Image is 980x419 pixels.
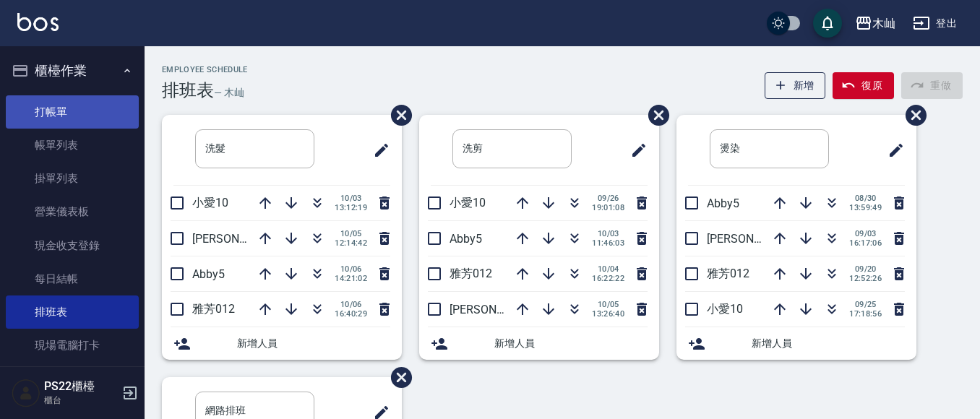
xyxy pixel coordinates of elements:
span: 13:12:19 [335,203,367,212]
span: 刪除班表 [895,94,929,137]
span: 刪除班表 [380,356,414,399]
span: Abby5 [707,196,739,210]
span: [PERSON_NAME]7 [707,232,800,246]
input: 排版標題 [710,129,829,168]
span: 09/25 [849,300,882,309]
span: [PERSON_NAME]7 [192,232,285,246]
span: 刪除班表 [380,94,414,137]
span: 16:22:22 [592,274,624,283]
span: Abby5 [450,232,482,246]
div: 木屾 [872,14,895,33]
span: 13:26:40 [592,309,624,319]
span: 10/04 [592,264,624,274]
span: 雅芳012 [450,267,492,280]
span: 13:59:49 [849,203,882,212]
span: 16:17:06 [849,238,882,248]
span: 新增人員 [494,336,648,351]
span: 11:46:03 [592,238,624,248]
div: 新增人員 [419,327,659,360]
h2: Employee Schedule [162,65,248,74]
span: 09/20 [849,264,882,274]
span: 19:01:08 [592,203,624,212]
span: 修改班表的標題 [879,133,905,168]
span: 10/05 [335,229,367,238]
span: 雅芳012 [192,302,235,316]
span: 小愛10 [450,196,486,209]
a: 打帳單 [6,95,139,129]
a: 現金收支登錄 [6,229,139,262]
span: Abby5 [192,267,225,281]
span: 雅芳012 [707,267,749,280]
input: 排版標題 [452,129,572,168]
span: 修改班表的標題 [622,133,648,168]
a: 每日結帳 [6,262,139,295]
a: 排班表 [6,295,139,329]
input: 排版標題 [195,129,314,168]
img: Person [12,379,40,407]
a: 現場電腦打卡 [6,329,139,362]
span: 小愛10 [707,302,743,316]
img: Logo [17,13,59,31]
span: 10/06 [335,264,367,274]
div: 新增人員 [676,327,916,360]
button: save [813,9,842,38]
span: 新增人員 [237,336,390,351]
span: 新增人員 [752,336,905,351]
span: 09/03 [849,229,882,238]
span: [PERSON_NAME]7 [450,303,543,316]
span: 14:21:02 [335,274,367,283]
a: 掛單列表 [6,162,139,195]
h6: — 木屾 [214,85,244,100]
p: 櫃台 [44,394,118,407]
span: 10/05 [592,300,624,309]
span: 10/03 [335,194,367,203]
span: 10/03 [592,229,624,238]
button: 復原 [833,72,894,99]
a: 帳單列表 [6,129,139,162]
button: 新增 [765,72,826,99]
span: 17:18:56 [849,309,882,319]
span: 12:14:42 [335,238,367,248]
span: 08/30 [849,194,882,203]
h3: 排班表 [162,80,214,100]
button: 櫃檯作業 [6,52,139,90]
span: 12:52:26 [849,274,882,283]
span: 16:40:29 [335,309,367,319]
div: 新增人員 [162,327,402,360]
span: 09/26 [592,194,624,203]
h5: PS22櫃檯 [44,379,118,394]
span: 10/06 [335,300,367,309]
button: 登出 [907,10,963,37]
span: 修改班表的標題 [364,133,390,168]
a: 營業儀表板 [6,195,139,228]
span: 小愛10 [192,196,228,209]
span: 刪除班表 [637,94,671,137]
button: 木屾 [849,9,901,38]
